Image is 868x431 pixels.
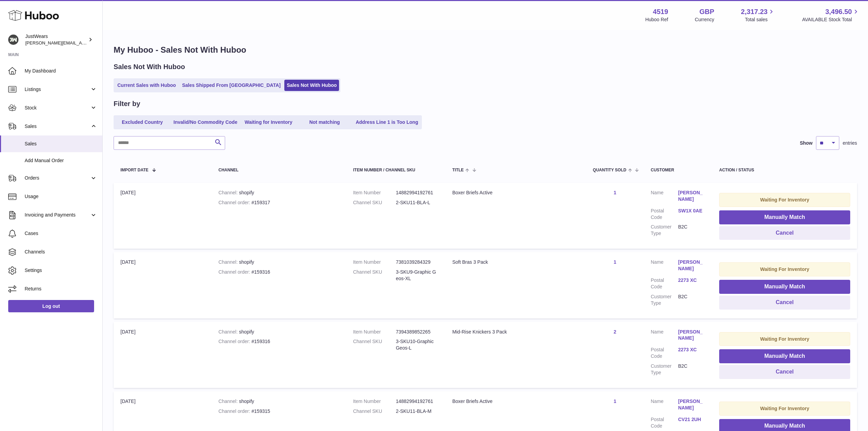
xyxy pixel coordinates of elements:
a: Log out [8,300,94,312]
div: Action / Status [719,168,850,172]
a: 3,496.50 AVAILABLE Stock Total [802,7,860,23]
dt: Name [651,329,678,343]
a: Invalid/No Commodity Code [171,117,240,128]
dt: Postal Code [651,208,678,221]
dt: Customer Type [651,224,678,237]
span: Listings [25,86,90,93]
a: [PERSON_NAME] [678,190,705,203]
a: Current Sales with Huboo [115,80,178,91]
div: Boxer Briefs Active [452,190,579,196]
span: Total sales [745,16,775,23]
dd: B2C [678,293,705,306]
td: [DATE] [114,322,212,388]
div: Currency [695,16,714,23]
div: shopify [219,190,339,196]
dd: B2C [678,224,705,237]
dt: Postal Code [651,347,678,360]
dt: Item Number [353,398,396,405]
td: [DATE] [114,252,212,318]
a: [PERSON_NAME] [678,398,705,411]
a: 2273 XC [678,347,705,353]
dt: Channel SKU [353,338,396,351]
dt: Customer Type [651,293,678,306]
strong: Waiting For Inventory [760,266,809,272]
span: Stock [25,105,90,111]
button: Cancel [719,365,850,379]
div: #159315 [219,408,339,415]
dt: Channel SKU [353,269,396,282]
span: AVAILABLE Stock Total [802,16,860,23]
div: Mid-Rise Knickers 3 Pack [452,329,579,335]
dt: Customer Type [651,363,678,376]
button: Manually Match [719,210,850,224]
h2: Sales Not With Huboo [114,62,185,71]
div: Boxer Briefs Active [452,398,579,405]
strong: Channel order [219,408,252,414]
div: Channel [219,168,339,172]
a: [PERSON_NAME] [678,259,705,272]
div: Customer [651,168,705,172]
strong: Channel [219,329,239,335]
img: josh@just-wears.com [8,35,18,45]
dd: 3-SKU9-Graphic Geos-XL [396,269,439,282]
strong: Channel [219,190,239,195]
dt: Postal Code [651,277,678,290]
dd: 3-SKU10-Graphic Geos-L [396,338,439,351]
dt: Name [651,398,678,413]
dd: 14882994192761 [396,398,439,405]
dt: Item Number [353,329,396,335]
a: 1 [614,259,617,265]
dd: 7381039284329 [396,259,439,265]
div: #159316 [219,338,339,345]
strong: Channel order [219,339,252,344]
span: 2,317.23 [741,7,768,16]
h2: Filter by [114,99,140,108]
div: shopify [219,259,339,265]
a: CV21 2UH [678,416,705,423]
dt: Item Number [353,259,396,265]
h1: My Huboo - Sales Not With Huboo [114,44,857,55]
span: Returns [25,286,97,292]
dd: 7394389852265 [396,329,439,335]
span: My Dashboard [25,68,97,74]
a: Sales Not With Huboo [284,80,339,91]
a: 2 [614,329,617,335]
label: Show [800,140,813,146]
span: Add Manual Order [25,157,97,164]
dd: 2-SKU11-BLA-L [396,199,439,206]
strong: Channel [219,259,239,265]
button: Manually Match [719,349,850,363]
span: Invoicing and Payments [25,212,90,218]
span: Quantity Sold [593,168,626,172]
div: shopify [219,398,339,405]
dt: Channel SKU [353,199,396,206]
span: Sales [25,141,97,147]
strong: Channel order [219,269,252,275]
strong: Channel [219,399,239,404]
dd: 2-SKU11-BLA-M [396,408,439,415]
span: Orders [25,175,90,181]
a: 2273 XC [678,277,705,284]
span: [PERSON_NAME][EMAIL_ADDRESS][DOMAIN_NAME] [25,40,137,45]
div: shopify [219,329,339,335]
dt: Item Number [353,190,396,196]
a: Waiting for Inventory [241,117,296,128]
span: Cases [25,230,97,237]
span: Usage [25,193,97,200]
span: 3,496.50 [825,7,852,16]
strong: GBP [699,7,714,16]
a: Sales Shipped From [GEOGRAPHIC_DATA] [180,80,283,91]
strong: Waiting For Inventory [760,197,809,203]
dt: Channel SKU [353,408,396,415]
span: Sales [25,123,90,130]
strong: 4519 [653,7,668,16]
dd: 14882994192761 [396,190,439,196]
a: Excluded Country [115,117,170,128]
a: [PERSON_NAME] [678,329,705,342]
button: Cancel [719,296,850,310]
span: Title [452,168,464,172]
div: Huboo Ref [645,16,668,23]
td: [DATE] [114,183,212,249]
dt: Name [651,259,678,274]
div: #159317 [219,199,339,206]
